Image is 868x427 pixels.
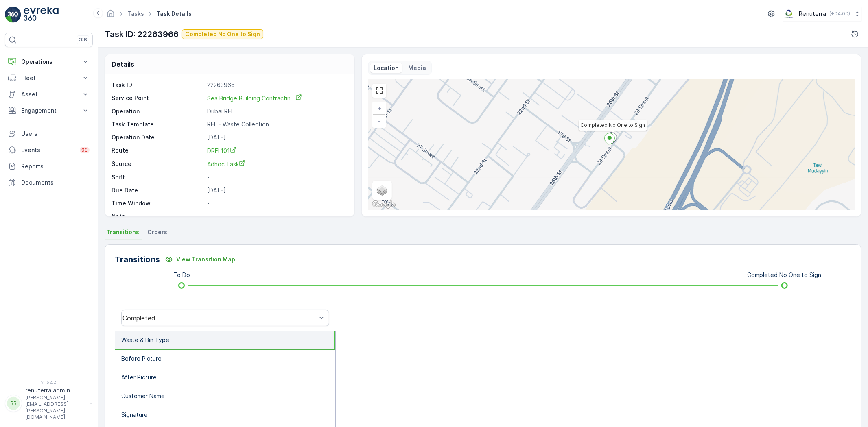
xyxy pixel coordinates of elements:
[112,94,204,102] p: Service Point
[121,392,165,400] p: Customer Name
[79,37,87,43] p: ⌘B
[112,107,204,115] p: Operation
[207,120,346,129] p: REL - Waste Collection
[121,355,162,363] p: Before Picture
[783,9,796,18] img: Screenshot_2024-07-26_at_13.33.01.png
[370,199,397,210] a: Open this area in Google Maps (opens a new window)
[829,11,850,17] p: ( +04:00 )
[799,10,826,18] p: Renuterra
[378,105,381,112] span: +
[207,160,346,168] a: Adhoc Task
[5,102,93,119] button: Engagement
[5,54,93,70] button: Operations
[112,146,204,155] p: Route
[5,386,93,420] button: RRrenuterra.admin[PERSON_NAME][EMAIL_ADDRESS][PERSON_NAME][DOMAIN_NAME]
[5,126,93,142] a: Users
[377,117,381,124] span: −
[373,102,385,115] a: Zoom In
[207,146,346,155] a: DREL101
[5,7,21,23] img: logo
[373,85,385,97] a: View Fullscreen
[122,314,317,322] div: Completed
[21,74,77,82] p: Fleet
[207,199,346,207] p: -
[176,255,235,264] p: View Transition Map
[207,173,346,181] p: -
[5,86,93,102] button: Asset
[207,107,346,115] p: Dubai REL
[5,380,93,385] span: v 1.52.2
[112,59,134,69] p: Details
[373,115,385,127] a: Zoom Out
[5,142,93,158] a: Events99
[207,133,346,142] p: [DATE]
[112,81,204,89] p: Task ID
[112,212,204,220] p: Note
[373,181,391,199] a: Layers
[24,7,59,23] img: logo_light-DOdMpM7g.png
[155,10,193,18] span: Task Details
[207,94,302,102] a: Sea Bridge Building Contractin...
[106,228,139,236] span: Transitions
[783,7,861,21] button: Renuterra(+04:00)
[121,411,148,419] p: Signature
[370,199,397,210] img: Google
[207,186,346,194] p: [DATE]
[147,228,167,236] span: Orders
[5,70,93,86] button: Fleet
[21,130,90,138] p: Users
[21,107,77,115] p: Engagement
[409,64,426,72] p: Media
[112,173,204,181] p: Shift
[207,95,302,102] span: Sea Bridge Building Contractin...
[7,397,20,410] div: RR
[112,120,204,129] p: Task Template
[121,373,157,381] p: After Picture
[21,179,90,187] p: Documents
[207,212,346,220] p: -
[127,10,144,17] a: Tasks
[374,64,399,72] p: Location
[21,162,90,170] p: Reports
[25,386,86,394] p: renuterra.admin
[748,271,822,279] p: Completed No One to Sign
[160,253,240,266] button: View Transition Map
[106,12,115,19] a: Homepage
[21,146,75,154] p: Events
[5,158,93,174] a: Reports
[207,147,236,154] span: DREL101
[182,29,263,39] button: Completed No One to Sign
[105,28,179,40] p: Task ID: 22263966
[185,30,260,38] p: Completed No One to Sign
[21,90,77,98] p: Asset
[21,58,77,66] p: Operations
[112,133,204,142] p: Operation Date
[173,271,190,279] p: To Do
[121,336,169,344] p: Waste & Bin Type
[5,174,93,191] a: Documents
[81,147,88,153] p: 99
[112,160,204,168] p: Source
[115,253,160,266] p: Transitions
[112,199,204,207] p: Time Window
[207,161,245,168] span: Adhoc Task
[207,81,346,89] p: 22263966
[25,394,86,420] p: [PERSON_NAME][EMAIL_ADDRESS][PERSON_NAME][DOMAIN_NAME]
[112,186,204,194] p: Due Date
